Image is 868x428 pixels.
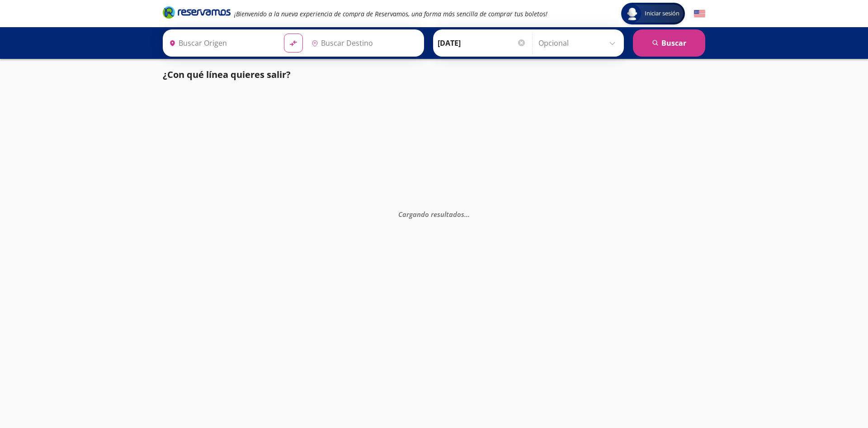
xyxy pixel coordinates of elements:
input: Opcional [538,32,619,54]
input: Buscar Destino [308,32,419,54]
p: ¿Con qué línea quieres salir? [163,68,291,82]
span: Iniciar sesión [641,9,683,18]
i: Brand Logo [163,5,231,19]
button: English [694,8,705,19]
em: ¡Bienvenido a la nueva experiencia de compra de Reservamos, una forma más sencilla de comprar tus... [234,10,547,18]
input: Elegir Fecha [438,32,526,54]
span: . [468,209,470,218]
input: Buscar Origen [165,32,277,54]
a: Brand Logo [163,5,231,22]
button: Buscar [633,29,705,57]
span: . [466,209,468,218]
em: Cargando resultados [398,209,470,218]
span: . [464,209,466,218]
